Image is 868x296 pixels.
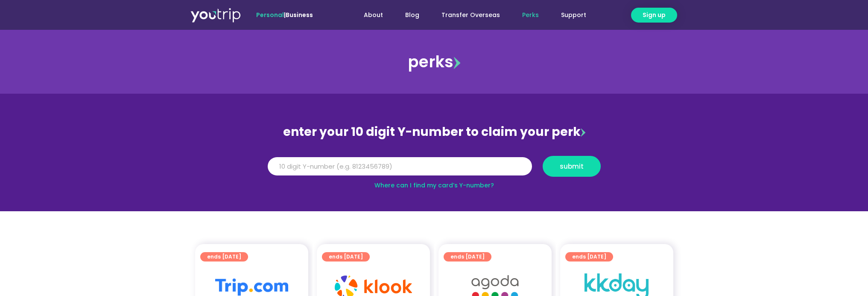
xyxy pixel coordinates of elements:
input: 10 digit Y-number (e.g. 8123456789) [268,157,532,176]
span: submit [560,163,584,170]
a: Business [286,11,313,19]
a: ends [DATE] [200,252,248,262]
span: ends [DATE] [329,252,363,262]
a: ends [DATE] [322,252,370,262]
a: Blog [394,7,430,23]
form: Y Number [268,156,601,183]
a: Support [550,7,597,23]
span: Sign up [643,11,666,20]
a: ends [DATE] [565,252,613,262]
a: Transfer Overseas [430,7,511,23]
a: ends [DATE] [444,252,491,262]
button: submit [543,156,601,177]
a: About [353,7,394,23]
span: ends [DATE] [450,252,485,262]
nav: Menu [336,7,597,23]
a: Sign up [631,8,677,23]
a: Perks [511,7,550,23]
span: Personal [256,11,284,19]
div: enter your 10 digit Y-number to claim your perk [263,121,605,143]
span: ends [DATE] [572,252,606,262]
span: | [256,11,313,19]
span: ends [DATE] [207,252,241,262]
a: Where can I find my card’s Y-number? [374,181,494,190]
